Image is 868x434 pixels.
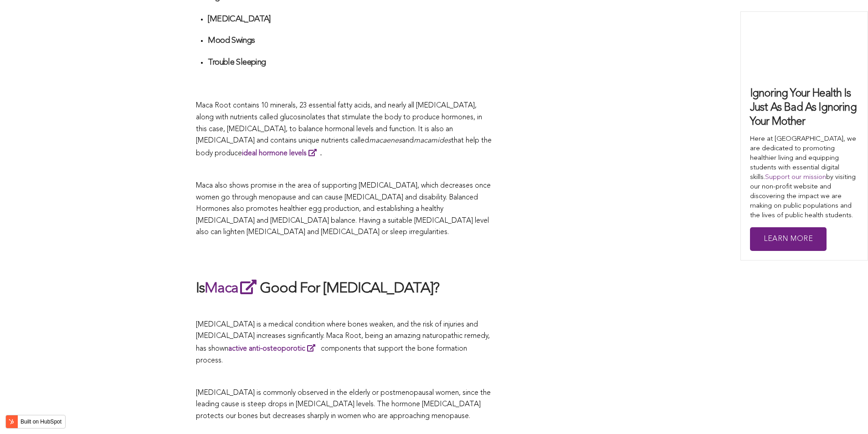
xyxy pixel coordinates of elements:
[196,182,491,236] span: Maca also shows promise in the area of supporting [MEDICAL_DATA], which decreases once women go t...
[402,137,414,144] span: and
[822,390,868,434] iframe: Chat Widget
[196,278,492,299] h2: Is Good For [MEDICAL_DATA]?
[228,345,319,352] a: active anti-osteoporotic
[17,416,65,428] label: Built on HubSpot
[208,36,492,46] h4: Mood Swings
[242,150,320,157] a: ideal hormone levels
[208,57,492,68] h4: Trouble Sleeping
[6,416,17,427] img: HubSpot sprocket logo
[208,14,492,25] h4: [MEDICAL_DATA]
[5,415,66,429] button: Built on HubSpot
[196,321,490,364] span: [MEDICAL_DATA] is a medical condition where bones weaken, and the risk of injuries and [MEDICAL_D...
[414,137,451,144] span: macamides
[205,281,260,296] a: Maca
[750,227,827,251] a: Learn More
[196,102,482,144] span: Maca Root contains 10 minerals, 23 essential fatty acids, and nearly all [MEDICAL_DATA], along wi...
[196,137,492,157] span: that help the body produce
[369,137,402,144] span: macaenes
[242,150,322,157] strong: .
[196,389,491,420] span: [MEDICAL_DATA] is commonly observed in the elderly or postmenopausal women, since the leading cau...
